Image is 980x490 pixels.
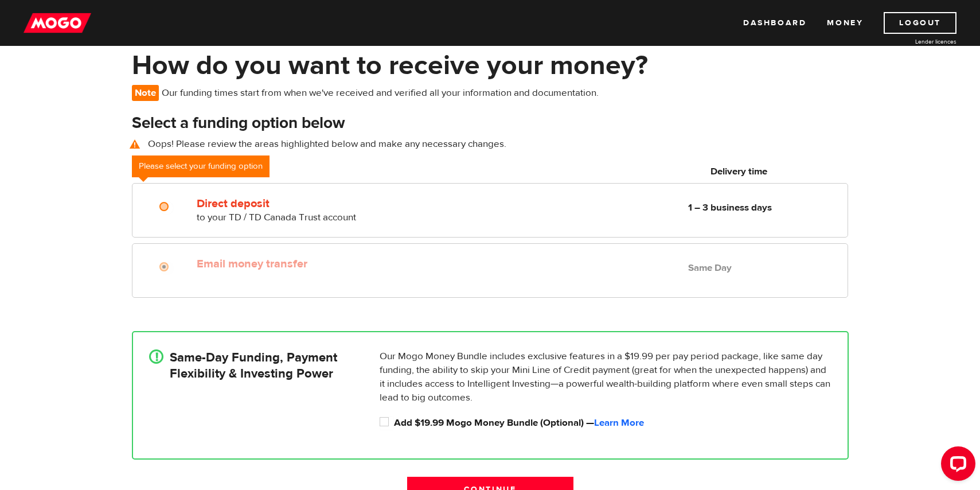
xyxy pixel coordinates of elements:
[594,417,644,429] a: Learn More
[197,197,460,211] label: Direct deposit
[827,12,863,34] a: Money
[197,211,356,224] span: to your TD / TD Canada Trust account
[870,37,956,46] a: Lender licences
[24,12,91,34] img: mogo_logo-11ee424be714fa7cbb0f0f49df9e16ec.png
[380,349,831,405] p: Our Mogo Money Bundle includes exclusive features in a $19.99 per pay period package, like same d...
[932,442,980,490] iframe: LiveChat chat widget
[688,262,732,274] b: Same Day
[743,12,806,34] a: Dashboard
[170,349,337,382] h4: Same-Day Funding, Payment Flexibility & Investing Power
[132,85,159,101] span: Note
[132,50,849,80] h1: How do you want to receive your money?
[132,85,604,101] p: Our funding times start from when we've received and verified all your information and documentat...
[132,155,270,177] div: Please select your funding option
[149,349,163,364] div: !
[132,137,849,151] p: Oops! Please review the areas highlighted below and make any necessary changes.
[394,416,831,430] label: Add $19.99 Mogo Money Bundle (Optional) —
[634,165,844,178] h6: Delivery time
[197,257,460,271] label: Email money transfer
[688,201,772,214] b: 1 – 3 business days
[196,165,460,178] h6: Funding options
[132,114,849,133] h3: Select a funding option below
[884,12,956,34] a: Logout
[380,416,394,430] input: Add $19.99 Mogo Money Bundle (Optional) &mdash; <a id="loan_application_mini_bundle_learn_more" h...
